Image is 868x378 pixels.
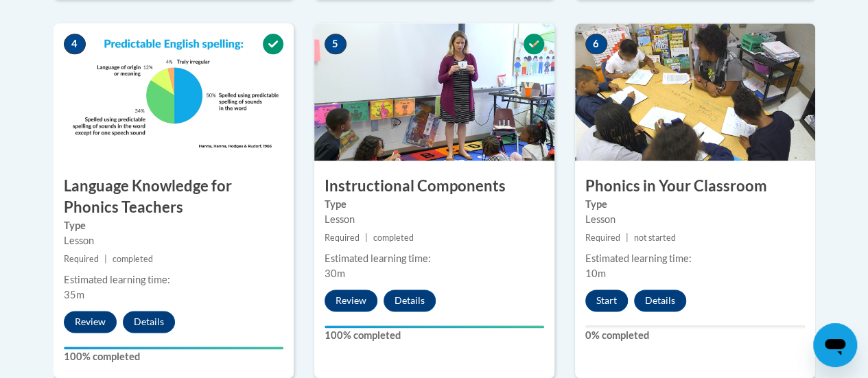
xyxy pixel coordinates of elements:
[64,233,283,248] div: Lesson
[64,218,283,233] label: Type
[325,34,347,54] span: 5
[314,23,554,161] img: Course Image
[585,328,805,343] label: 0% completed
[585,251,805,266] div: Estimated learning time:
[64,349,283,364] label: 100% completed
[585,268,606,279] span: 10m
[585,233,620,243] span: Required
[113,254,153,264] span: completed
[325,290,377,311] button: Review
[64,346,283,349] div: Your progress
[585,197,805,212] label: Type
[575,23,815,161] img: Course Image
[64,289,84,300] span: 35m
[64,272,283,287] div: Estimated learning time:
[54,176,294,218] h3: Language Knowledge for Phonics Teachers
[325,233,360,243] span: Required
[314,176,554,197] h3: Instructional Components
[585,34,607,54] span: 6
[634,290,686,311] button: Details
[325,212,544,227] div: Lesson
[384,290,436,311] button: Details
[634,233,676,243] span: not started
[325,268,345,279] span: 30m
[325,328,544,343] label: 100% completed
[325,325,544,328] div: Your progress
[575,176,815,197] h3: Phonics in Your Classroom
[64,254,99,264] span: Required
[54,23,294,161] img: Course Image
[373,233,414,243] span: completed
[104,254,107,264] span: |
[813,323,857,367] iframe: Button to launch messaging window
[585,290,628,311] button: Start
[123,311,175,333] button: Details
[64,311,117,333] button: Review
[585,212,805,227] div: Lesson
[325,251,544,266] div: Estimated learning time:
[325,197,544,212] label: Type
[64,34,86,54] span: 4
[626,233,629,243] span: |
[365,233,368,243] span: |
